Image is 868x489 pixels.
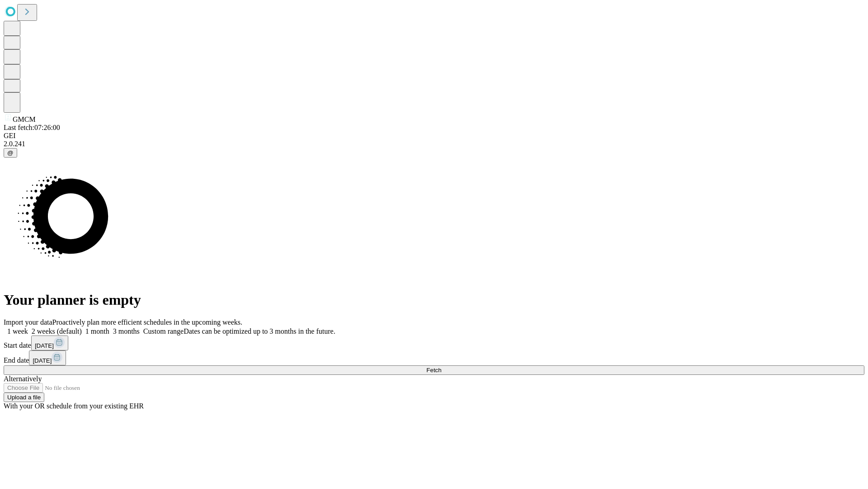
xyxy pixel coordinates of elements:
[32,327,82,335] span: 2 weeks (default)
[4,393,44,402] button: Upload a file
[4,132,864,140] div: GEI
[426,367,441,374] span: Fetch
[85,327,109,335] span: 1 month
[113,327,140,335] span: 3 months
[4,318,52,326] span: Import your data
[4,292,864,308] h1: Your planner is empty
[4,365,864,375] button: Fetch
[4,140,864,148] div: 2.0.241
[143,327,184,335] span: Custom range
[4,148,17,158] button: @
[4,336,864,350] div: Start date
[4,402,144,410] span: With your OR schedule from your existing EHR
[13,115,36,123] span: GMCM
[184,327,335,335] span: Dates can be optimized up to 3 months in the future.
[4,375,42,383] span: Alternatively
[35,342,54,349] span: [DATE]
[33,357,52,364] span: [DATE]
[7,149,14,156] span: @
[52,318,242,326] span: Proactively plan more efficient schedules in the upcoming weeks.
[29,350,66,365] button: [DATE]
[4,350,864,365] div: End date
[4,124,60,131] span: Last fetch: 07:26:00
[7,327,28,335] span: 1 week
[31,336,68,350] button: [DATE]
